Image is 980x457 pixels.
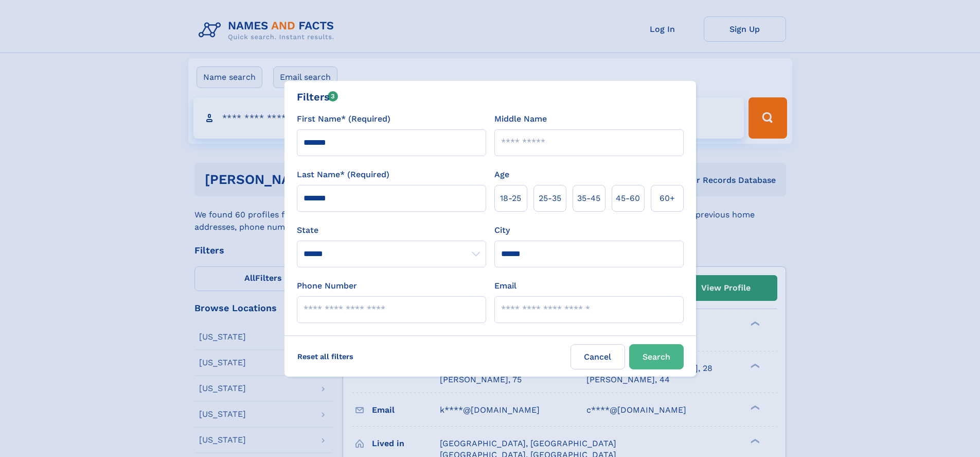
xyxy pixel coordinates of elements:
span: 60+ [660,192,675,205]
span: 25‑35 [539,192,561,205]
div: Filters [297,89,338,105]
button: Search [629,344,684,369]
label: Email [494,280,516,292]
label: Phone Number [297,280,357,292]
label: Middle Name [494,113,547,125]
label: Reset all filters [291,344,360,369]
label: First Name* (Required) [297,113,390,125]
span: 35‑45 [577,192,600,205]
label: City [494,224,510,236]
label: Age [494,168,509,181]
label: State [297,224,486,236]
label: Cancel [571,344,625,369]
span: 18‑25 [500,192,521,205]
label: Last Name* (Required) [297,168,389,181]
span: 45‑60 [616,192,640,205]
